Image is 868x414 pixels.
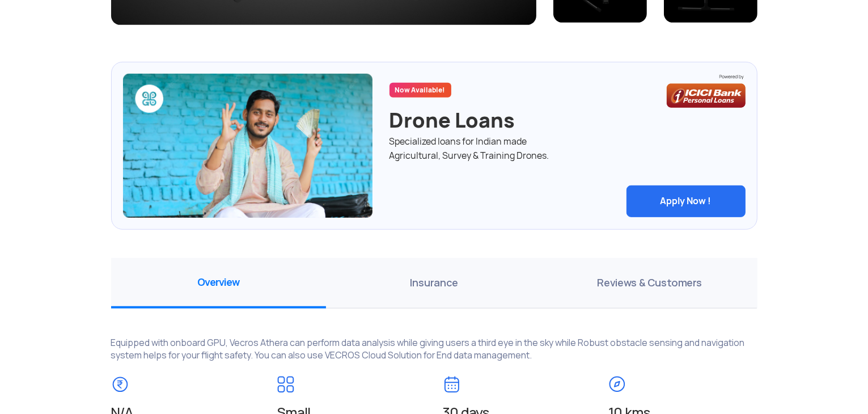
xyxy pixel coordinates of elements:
[667,74,745,108] img: bg_icicilogo2.png
[111,326,757,362] p: Equipped with onboard GPU, Vecros Athera can perform data analysis while giving users a third eye...
[541,258,757,309] span: Reviews & Customers
[389,134,746,163] div: Specialized loans for Indian made Agricultural, Survey & Training Drones.
[626,185,746,217] button: Apply Now !
[389,107,746,134] div: Drone Loans
[111,258,327,309] span: Overview
[389,83,451,98] div: Now Available!
[326,258,541,309] span: Insurance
